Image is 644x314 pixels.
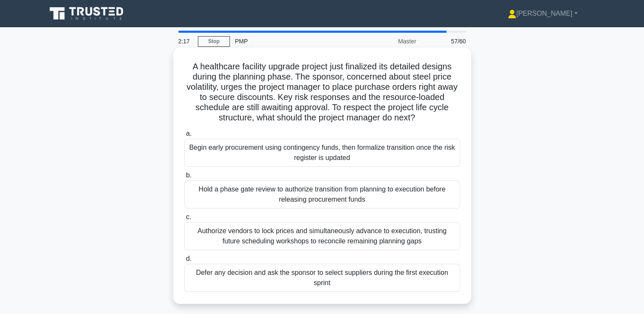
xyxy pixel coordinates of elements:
[230,33,347,50] div: PMP
[183,61,461,123] h5: A healthcare facility upgrade project just finalized its detailed designs during the planning pha...
[186,255,192,262] span: d.
[184,264,460,292] div: Defer any decision and ask the sponsor to select suppliers during the first execution sprint
[421,33,471,50] div: 57/60
[184,180,460,208] div: Hold a phase gate review to authorize transition from planning to execution before releasing proc...
[198,36,230,47] a: Stop
[186,171,192,179] span: b.
[173,33,198,50] div: 2:17
[487,5,598,22] a: [PERSON_NAME]
[347,33,421,50] div: Master
[184,222,460,250] div: Authorize vendors to lock prices and simultaneously advance to execution, trusting future schedul...
[186,213,191,220] span: c.
[184,139,460,167] div: Begin early procurement using contingency funds, then formalize transition once the risk register...
[186,130,192,137] span: a.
